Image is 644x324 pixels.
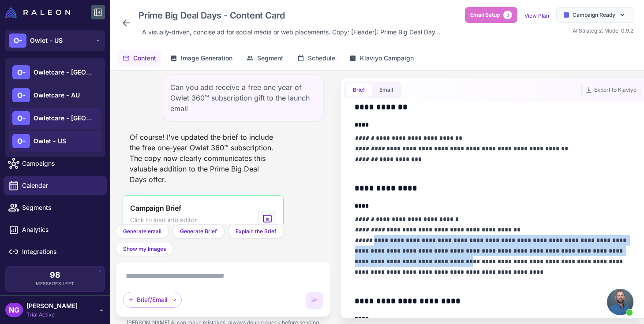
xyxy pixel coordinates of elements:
[36,280,75,287] span: Messages Left
[9,34,26,48] div: O-
[257,53,283,63] span: Segment
[165,50,238,67] button: Image Generation
[135,7,444,24] div: Click to edit campaign name
[4,220,107,239] a: Analytics
[241,50,288,67] button: Segment
[5,7,74,18] a: Raleon Logo
[573,11,615,19] span: Campaign Ready
[172,224,225,238] button: Generate Brief
[22,247,100,257] span: Integrations
[26,311,78,319] span: Trial Active
[139,26,444,39] div: Click to edit description
[607,289,633,315] div: Open chat
[573,27,633,34] span: AI Strategist Model 0.9.2
[236,227,277,235] span: Explain the Brief
[130,215,197,225] span: Click to load into editor
[22,159,100,168] span: Campaigns
[4,242,107,261] a: Integrations
[346,83,372,97] button: Brief
[12,88,30,102] div: O-
[12,65,30,79] div: O-
[465,7,517,23] button: Email Setup3
[228,224,284,238] button: Explain the Brief
[123,227,161,235] span: Generate email
[34,136,66,146] span: Owlet - US
[123,128,284,188] div: Of course! I've updated the brief to include the free one-year Owlet 360™ subscription. The copy ...
[123,292,182,308] div: Brief/Email
[4,154,107,173] a: Campaigns
[181,53,232,63] span: Image Generation
[34,67,95,77] span: Owletcare - [GEOGRAPHIC_DATA]
[123,245,166,253] span: Show my Images
[4,88,107,107] a: Chats
[581,84,640,96] button: Export to Klaviyo
[117,50,161,67] button: Content
[344,50,419,67] button: Klaviyo Campaign
[22,203,100,212] span: Segments
[12,111,30,125] div: O-
[5,30,105,51] button: O-Owlet - US
[50,271,60,279] span: 98
[470,11,500,19] span: Email Setup
[372,83,400,97] button: Email
[5,7,70,18] img: Raleon Logo
[116,242,173,256] button: Show my Images
[142,27,440,37] span: A visually-driven, concise ad for social media or web placements. Copy: [Header]: Prime Big Deal ...
[34,113,95,123] span: Owletcare - [GEOGRAPHIC_DATA]
[4,198,107,217] a: Segments
[116,224,169,238] button: Generate email
[4,176,107,195] a: Calendar
[360,53,414,63] span: Klaviyo Campaign
[4,110,107,129] a: Knowledge
[163,74,324,121] div: Can you add receive a free one year of Owlet 360™ subscription gift to the launch email
[34,90,80,100] span: Owletcare - AU
[12,134,30,148] div: O-
[308,53,335,63] span: Schedule
[133,53,156,63] span: Content
[130,203,181,213] span: Campaign Brief
[180,227,217,235] span: Generate Brief
[503,11,512,19] span: 3
[26,301,78,311] span: [PERSON_NAME]
[22,181,100,190] span: Calendar
[524,12,549,19] a: View Plan
[4,132,107,151] a: Brief Design
[30,36,63,45] span: Owlet - US
[292,50,341,67] button: Schedule
[5,303,23,317] div: NG
[22,225,100,235] span: Analytics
